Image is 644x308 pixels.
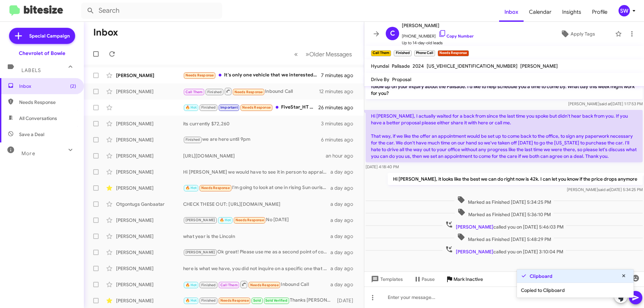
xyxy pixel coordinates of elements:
[557,2,587,22] a: Insights
[183,297,334,304] div: Thanks [PERSON_NAME]. My service advisor was [PERSON_NAME]. Could you please relay the message to...
[183,233,330,240] div: what year is the Lincoln
[454,233,554,243] span: Marked as Finished [DATE] 5:48:29 PM
[613,5,637,16] button: SW
[370,273,403,285] span: Templates
[306,50,309,58] span: »
[330,281,359,288] div: a day ago
[235,218,264,222] span: Needs Response
[183,87,319,96] div: Inbound Call
[456,224,493,230] span: [PERSON_NAME]
[185,186,197,190] span: 🔥 Hot
[290,47,302,61] button: Previous
[455,208,553,218] span: Marked as Finished [DATE] 5:36:10 PM
[19,115,57,122] span: All Conversations
[571,28,595,40] span: Apply Tags
[599,101,611,106] span: said at
[366,164,399,169] span: [DATE] 4:18:40 PM
[330,169,359,175] div: a day ago
[390,28,395,39] span: C
[587,2,613,22] span: Profile
[364,273,408,285] button: Templates
[524,2,557,22] a: Calendar
[70,83,76,89] span: (2)
[402,21,474,29] span: [PERSON_NAME]
[220,218,231,222] span: 🔥 Hot
[116,72,183,79] div: [PERSON_NAME]
[116,152,183,159] div: [PERSON_NAME]
[422,273,435,285] span: Pause
[183,136,321,143] div: we are here until 9pm
[517,283,634,298] div: Copied to Clipboard
[9,28,75,44] a: Special Campaign
[19,99,76,106] span: Needs Response
[499,2,524,22] a: Inbox
[250,283,279,287] span: Needs Response
[330,185,359,191] div: a day ago
[201,105,216,110] span: Finished
[408,273,440,285] button: Pause
[201,283,216,287] span: Finished
[453,273,483,285] span: Mark Inactive
[290,47,356,61] nav: Page navigation example
[319,88,359,95] div: 12 minutes ago
[185,137,200,142] span: Finished
[438,50,469,56] small: Needs Response
[220,105,238,110] span: Important
[93,27,118,38] h1: Inbox
[321,120,359,127] div: 3 minutes ago
[388,173,643,185] p: Hi [PERSON_NAME], it looks like the best we can do right now is 42k. I can let you know if the pr...
[330,201,359,207] div: a day ago
[183,201,330,207] div: CHECK THESE OUT: [URL][DOMAIN_NAME]
[116,88,183,95] div: [PERSON_NAME]
[366,110,643,162] p: Hi [PERSON_NAME], I actually waited for a back from since the last time you spoke but didn't hear...
[207,90,222,94] span: Finished
[392,76,411,82] span: Proposal
[116,169,183,175] div: [PERSON_NAME]
[330,249,359,256] div: a day ago
[442,221,566,230] span: called you on [DATE] 5:46:03 PM
[371,50,391,56] small: Call Them
[265,298,287,303] span: Sold Verified
[302,47,356,61] button: Next
[402,40,474,46] span: Up to 14-day-old leads
[598,187,610,192] span: said at
[201,186,230,190] span: Needs Response
[392,63,410,69] span: Palisade
[234,90,263,94] span: Needs Response
[116,120,183,127] div: [PERSON_NAME]
[334,297,359,304] div: [DATE]
[371,76,389,82] span: Drive By
[567,187,643,192] span: [PERSON_NAME] [DATE] 5:34:25 PM
[116,297,183,304] div: [PERSON_NAME]
[183,152,326,159] div: [URL][DOMAIN_NAME]
[619,5,630,16] div: SW
[19,50,65,57] div: Chevrolet of Bowie
[183,169,330,175] div: Hi [PERSON_NAME] we would have to see it in person to appraise it, are you able to stop by [DATE]
[442,245,566,255] span: called you on [DATE] 3:10:04 PM
[294,50,298,58] span: «
[116,281,183,288] div: [PERSON_NAME]
[543,28,612,40] button: Apply Tags
[116,249,183,256] div: [PERSON_NAME]
[183,265,330,272] div: here is what we have, you did not inquire on a specific one that we have
[185,90,203,94] span: Call Them
[330,265,359,272] div: a day ago
[454,196,554,205] span: Marked as Finished [DATE] 5:34:25 PM
[183,71,321,79] div: It's only one vehicle that we interested in the Yukon XL nothing else and it won't be till the [D...
[183,104,318,111] div: FiveStar_HT Crn [DATE] $3.8 +0.25 Crn [DATE] $3.8 +0.25 Bns [DATE] $9.49 -12.0 Bns [DATE] $9.49 -...
[183,248,330,256] div: Ok great! Please use me as a second point of contact if you have trouble reaching anyone else. We...
[116,185,183,191] div: [PERSON_NAME]
[427,63,518,69] span: [US_VEHICLE_IDENTIFICATION_NUMBER]
[201,298,216,303] span: Finished
[220,298,249,303] span: Needs Response
[456,249,493,255] span: [PERSON_NAME]
[116,201,183,207] div: Otgontugs Ganbaatar
[318,104,359,111] div: 26 minutes ago
[371,63,389,69] span: Hyundai
[330,217,359,224] div: a day ago
[183,216,330,224] div: No [DATE]
[116,233,183,240] div: [PERSON_NAME]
